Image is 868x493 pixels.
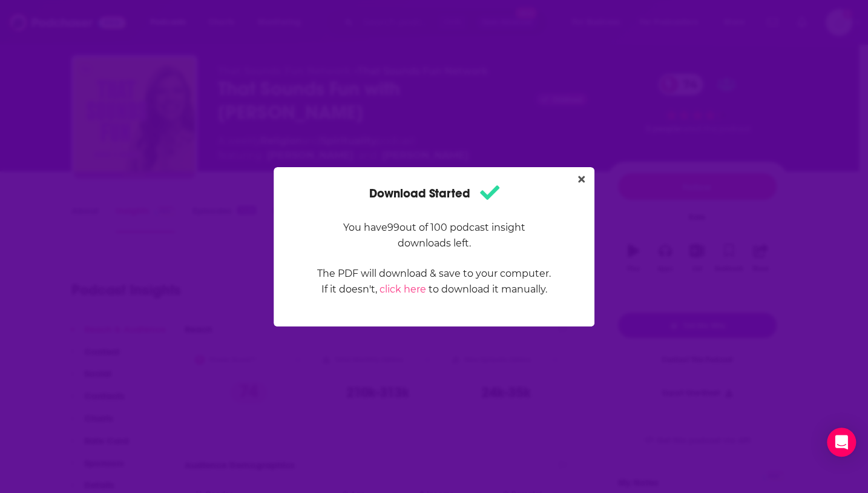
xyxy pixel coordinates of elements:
[380,283,426,295] a: click here
[827,428,856,457] div: Open Intercom Messenger
[317,266,551,297] p: The PDF will download & save to your computer. If it doesn't, to download it manually.
[317,220,551,251] p: You have 99 out of 100 podcast insight downloads left.
[573,172,590,187] button: Close
[369,182,499,205] h1: Download Started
